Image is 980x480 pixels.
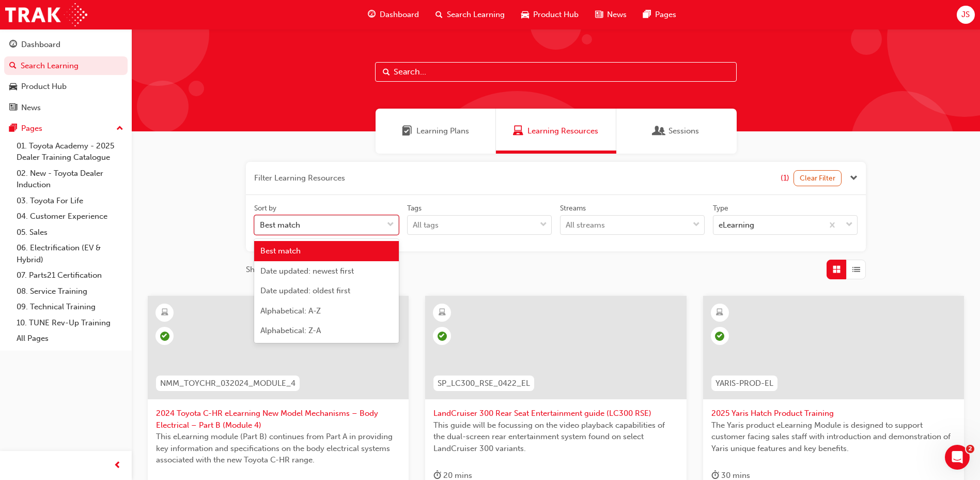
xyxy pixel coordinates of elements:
[246,264,319,276] span: Showing 382 results
[9,124,17,133] span: pages-icon
[12,138,128,166] a: 01. Toyota Academy - 2025 Dealer Training Catalogue
[360,4,427,25] a: guage-iconDashboard
[668,125,699,137] span: Sessions
[380,9,419,21] span: Dashboard
[713,203,728,214] div: Type
[407,203,422,214] div: Tags
[260,286,350,295] span: Date updated: oldest first
[427,4,513,25] a: search-iconSearch Learning
[12,299,128,315] a: 09. Technical Training
[416,125,469,137] span: Learning Plans
[375,62,737,82] input: Search...
[161,306,168,320] span: learningResourceType_ELEARNING-icon
[433,408,678,419] span: LandCruiser 300 Rear Seat Entertainment guide (LC300 RSE)
[527,125,598,137] span: Learning Resources
[5,3,87,26] img: Trak
[961,9,970,21] span: JS
[715,378,773,389] span: YARIS-PROD-EL
[433,419,678,455] span: This guide will be focussing on the video playback capabilities of the dual-screen rear entertain...
[587,4,635,25] a: news-iconNews
[4,33,128,119] button: DashboardSearch LearningProduct HubNews
[407,203,552,235] label: tagOptions
[833,264,841,276] span: Grid
[654,125,664,137] span: Sessions
[533,9,579,21] span: Product Hub
[513,125,523,137] span: Learning Resources
[116,122,123,136] span: up-icon
[496,109,616,154] a: Learning ResourcesLearning Resources
[4,119,128,138] button: Pages
[635,4,685,25] a: pages-iconPages
[607,9,627,21] span: News
[12,240,128,267] a: 06. Electrification (EV & Hybrid)
[260,246,301,256] span: Best match
[852,264,860,276] span: List
[945,445,970,470] iframe: Intercom live chat
[560,203,586,214] div: Streams
[616,109,737,154] a: SessionsSessions
[9,62,17,71] span: search-icon
[435,8,443,21] span: search-icon
[156,431,400,466] span: This eLearning module (Part B) continues from Part A in providing key information and specificati...
[4,98,128,117] a: News
[850,172,858,184] button: Close the filter
[156,408,400,431] span: 2024 Toyota C-HR eLearning New Model Mechanisms – Body Electrical – Part B (Module 4)
[438,332,447,341] span: learningRecordVerb_PASS-icon
[160,378,295,389] span: NMM_TOYCHR_032024_MODULE_4
[540,218,547,232] span: down-icon
[566,219,605,231] div: All streams
[383,66,390,78] span: Search
[12,224,128,241] a: 05. Sales
[9,82,17,92] span: car-icon
[9,103,17,113] span: news-icon
[9,40,17,50] span: guage-icon
[693,218,700,232] span: down-icon
[966,445,974,453] span: 2
[4,56,128,76] a: Search Learning
[114,459,121,472] span: prev-icon
[21,102,41,114] div: News
[21,123,42,134] div: Pages
[12,267,128,283] a: 07. Parts21 Certification
[12,331,128,347] a: All Pages
[957,6,975,24] button: JS
[643,8,651,21] span: pages-icon
[521,8,529,21] span: car-icon
[12,315,128,331] a: 10. TUNE Rev-Up Training
[387,218,394,232] span: down-icon
[260,306,321,316] span: Alphabetical: A-Z
[402,125,412,137] span: Learning Plans
[715,332,724,341] span: learningRecordVerb_PASS-icon
[368,8,376,21] span: guage-icon
[12,283,128,299] a: 08. Service Training
[711,419,956,455] span: The Yaris product eLearning Module is designed to support customer facing sales staff with introd...
[12,208,128,224] a: 04. Customer Experience
[439,306,446,320] span: learningResourceType_ELEARNING-icon
[260,326,321,335] span: Alphabetical: Z-A
[376,109,496,154] a: Learning PlansLearning Plans
[447,9,505,21] span: Search Learning
[719,219,754,231] div: eLearning
[21,39,60,51] div: Dashboard
[711,408,956,419] span: 2025 Yaris Hatch Product Training
[254,203,276,214] div: Sort by
[513,4,587,25] a: car-iconProduct Hub
[846,218,853,232] span: down-icon
[4,77,128,96] a: Product Hub
[260,266,354,276] span: Date updated: newest first
[794,170,842,186] button: Clear Filter
[413,219,439,231] div: All tags
[438,378,530,389] span: SP_LC300_RSE_0422_EL
[716,306,723,320] span: learningResourceType_ELEARNING-icon
[12,166,128,193] a: 02. New - Toyota Dealer Induction
[4,35,128,54] a: Dashboard
[160,332,169,341] span: learningRecordVerb_PASS-icon
[595,8,603,21] span: news-icon
[655,9,676,21] span: Pages
[21,81,67,93] div: Product Hub
[12,193,128,209] a: 03. Toyota For Life
[260,219,300,231] div: Best match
